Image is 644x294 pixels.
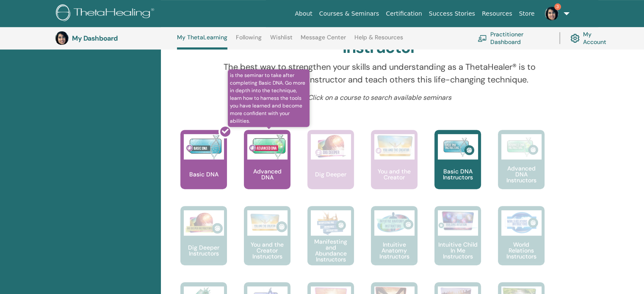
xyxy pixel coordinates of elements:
[438,210,478,231] img: Intuitive Child In Me Instructors
[501,134,542,159] img: Advanced DNA Instructors
[545,7,558,20] img: default.jpg
[312,171,350,177] p: Dig Deeper
[180,245,227,256] p: Dig Deeper Instructors
[301,34,346,47] a: Message Center
[374,134,415,157] img: You and the Creator
[244,206,290,282] a: You and the Creator Instructors You and the Creator Instructors
[177,34,227,49] a: My ThetaLearning
[184,210,224,236] img: Dig Deeper Instructors
[371,206,417,282] a: Intuitive Anatomy Instructors Intuitive Anatomy Instructors
[307,239,354,262] p: Manifesting and Abundance Instructors
[270,34,293,47] a: Wishlist
[247,134,287,159] img: Advanced DNA
[354,34,403,47] a: Help & Resources
[478,29,549,47] a: Practitioner Dashboard
[371,168,417,180] p: You and the Creator
[498,165,544,183] p: Advanced DNA Instructors
[180,206,227,282] a: Dig Deeper Instructors Dig Deeper Instructors
[498,130,544,206] a: Advanced DNA Instructors Advanced DNA Instructors
[434,206,481,282] a: Intuitive Child In Me Instructors Intuitive Child In Me Instructors
[501,210,542,236] img: World Relations Instructors
[291,6,315,22] a: About
[434,242,481,259] p: Intuitive Child In Me Instructors
[434,130,481,206] a: Basic DNA Instructors Basic DNA Instructors
[498,206,544,282] a: World Relations Instructors World Relations Instructors
[426,6,478,22] a: Success Stories
[434,168,481,180] p: Basic DNA Instructors
[72,34,157,42] h3: My Dashboard
[244,242,290,259] p: You and the Creator Instructors
[307,130,354,206] a: Dig Deeper Dig Deeper
[371,130,417,206] a: You and the Creator You and the Creator
[307,206,354,282] a: Manifesting and Abundance Instructors Manifesting and Abundance Instructors
[247,210,287,236] img: You and the Creator Instructors
[236,34,262,47] a: Following
[382,6,425,22] a: Certification
[343,38,417,58] h2: Instructor
[570,32,580,45] img: cog.svg
[56,4,157,23] img: logo.png
[316,6,383,22] a: Courses & Seminars
[498,242,544,259] p: World Relations Instructors
[438,134,478,159] img: Basic DNA Instructors
[554,3,561,10] span: 3
[478,35,487,41] img: chalkboard-teacher.svg
[311,210,351,236] img: Manifesting and Abundance Instructors
[374,210,415,236] img: Intuitive Anatomy Instructors
[180,130,227,206] a: Basic DNA Basic DNA
[211,93,548,103] p: Click on a course to search available seminars
[478,6,516,22] a: Resources
[55,31,69,45] img: default.jpg
[211,60,548,86] p: The best way to strengthen your skills and understanding as a ThetaHealer® is to become a Certifi...
[570,29,613,47] a: My Account
[228,69,310,127] span: is the seminar to take after completing Basic DNA. Go more in depth into the technique, learn how...
[311,134,351,159] img: Dig Deeper
[244,130,290,206] a: is the seminar to take after completing Basic DNA. Go more in depth into the technique, learn how...
[244,168,290,180] p: Advanced DNA
[371,242,417,259] p: Intuitive Anatomy Instructors
[184,134,224,159] img: Basic DNA
[516,6,538,22] a: Store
